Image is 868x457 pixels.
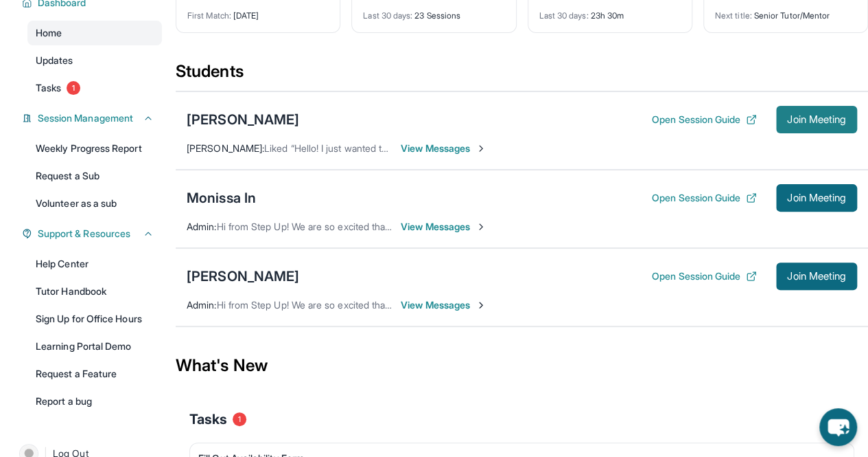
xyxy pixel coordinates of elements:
[264,142,635,154] span: Liked “Hello! I just wanted to let you know that I will start the session at 10:10-11:10pm”
[715,2,856,21] div: Senior Tutor/Mentor
[27,48,162,73] a: Updates
[27,252,162,276] a: Help Center
[476,221,486,232] img: Chevron-Right
[776,263,857,290] button: Join Meeting
[27,136,162,161] a: Weekly Progress Report
[401,220,486,234] span: View Messages
[27,334,162,359] a: Learning Portal Demo
[187,110,299,129] div: [PERSON_NAME]
[233,412,246,426] span: 1
[187,10,231,21] span: First Match :
[187,299,216,311] span: Admin :
[476,300,486,311] img: Chevron-Right
[38,111,133,125] span: Session Management
[187,2,329,21] div: [DATE]
[38,227,130,241] span: Support & Resources
[787,272,846,280] span: Join Meeting
[401,142,486,155] span: View Messages
[776,184,857,212] button: Join Meeting
[27,164,162,188] a: Request a Sub
[363,10,412,21] span: Last 30 days :
[776,106,857,133] button: Join Meeting
[32,227,154,241] button: Support & Resources
[32,111,154,125] button: Session Management
[401,298,486,312] span: View Messages
[652,113,757,126] button: Open Session Guide
[652,191,757,205] button: Open Session Guide
[189,410,227,429] span: Tasks
[187,142,264,154] span: [PERSON_NAME] :
[27,389,162,414] a: Report a bug
[27,21,162,45] a: Home
[476,143,486,154] img: Chevron-Right
[27,279,162,304] a: Tutor Handbook
[819,408,857,446] button: chat-button
[363,2,504,21] div: 23 Sessions
[539,10,589,21] span: Last 30 days :
[787,194,846,202] span: Join Meeting
[176,335,868,396] div: What's New
[27,191,162,216] a: Volunteer as a sub
[787,115,846,124] span: Join Meeting
[27,76,162,100] a: Tasks1
[27,306,162,331] a: Sign Up for Office Hours
[176,60,868,91] div: Students
[715,10,752,21] span: Next title :
[187,267,299,286] div: [PERSON_NAME]
[36,26,62,40] span: Home
[36,81,61,95] span: Tasks
[27,361,162,386] a: Request a Feature
[652,269,757,283] button: Open Session Guide
[67,81,80,95] span: 1
[187,221,216,232] span: Admin :
[539,2,681,21] div: 23h 30m
[187,188,256,208] div: Monissa In
[36,54,73,67] span: Updates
